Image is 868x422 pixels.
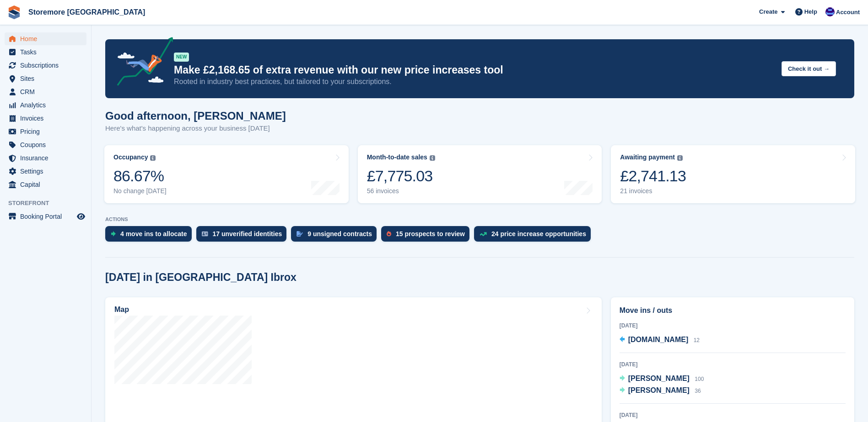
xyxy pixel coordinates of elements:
[804,7,817,16] span: Help
[113,187,167,195] div: No change [DATE]
[20,85,75,98] span: CRM
[111,231,116,237] img: move_ins_to_allocate_icon-fdf77a2bb77ea45bf5b3d319d69a93e2d87916cf1d5bf7949dd705db3b84f3ca.svg
[105,226,196,246] a: 4 move ins to allocate
[104,145,349,203] a: Occupancy 86.67% No change [DATE]
[381,226,474,246] a: 15 prospects to review
[367,167,435,185] div: £7,775.03
[196,226,291,246] a: 17 unverified identities
[5,178,86,191] a: menu
[491,230,586,237] div: 24 price increase opportunities
[5,46,86,58] a: menu
[105,123,286,134] p: Here's what's happening across your business [DATE]
[120,230,187,237] div: 4 move ins to allocate
[20,152,75,164] span: Insurance
[307,230,372,237] div: 9 unsigned contracts
[75,211,86,222] a: Preview store
[396,230,465,237] div: 15 prospects to review
[620,187,686,195] div: 21 invoices
[20,165,75,178] span: Settings
[430,155,435,161] img: icon-info-grey-7440780725fd019a000dd9b08b2336e03edf1995a4989e88bcd33f0948082b44.svg
[5,59,86,72] a: menu
[782,61,836,76] button: Check it out →
[474,226,595,246] a: 24 price increase opportunities
[20,125,75,138] span: Pricing
[5,125,86,138] a: menu
[836,8,860,17] span: Account
[694,337,700,343] span: 12
[20,112,75,125] span: Invoices
[628,386,690,394] span: [PERSON_NAME]
[20,32,75,45] span: Home
[5,210,86,223] a: menu
[367,153,427,161] div: Month-to-date sales
[5,138,86,151] a: menu
[620,360,846,369] div: [DATE]
[620,153,675,161] div: Awaiting payment
[20,72,75,85] span: Sites
[7,5,21,19] img: stora-icon-8386f47178a22dfd0bd8f6a31ec36ba5ce8667c1dd55bd0f319d3a0aa187defe.svg
[677,155,683,161] img: icon-info-grey-7440780725fd019a000dd9b08b2336e03edf1995a4989e88bcd33f0948082b44.svg
[8,199,91,208] span: Storefront
[105,110,286,122] h1: Good afternoon, [PERSON_NAME]
[213,230,282,237] div: 17 unverified identities
[114,306,129,314] h2: Map
[367,187,435,195] div: 56 invoices
[150,155,156,161] img: icon-info-grey-7440780725fd019a000dd9b08b2336e03edf1995a4989e88bcd33f0948082b44.svg
[620,334,700,346] a: [DOMAIN_NAME] 12
[387,231,391,237] img: prospect-51fa495bee0391a8d652442698ab0144808aea92771e9ea1ae160a38d050c398.svg
[20,99,75,111] span: Analytics
[20,46,75,58] span: Tasks
[5,99,86,111] a: menu
[109,37,173,89] img: price-adjustments-announcement-icon-8257ccfd72463d97f412b2fc003d46551f7dbcb40ab6d574587a9cd5c0d94...
[358,145,602,203] a: Month-to-date sales £7,775.03 56 invoices
[695,388,701,394] span: 36
[620,411,846,419] div: [DATE]
[5,32,86,45] a: menu
[628,336,689,343] span: [DOMAIN_NAME]
[25,5,149,20] a: Storemore [GEOGRAPHIC_DATA]
[620,305,846,316] h2: Move ins / outs
[620,385,701,397] a: [PERSON_NAME] 36
[5,72,86,85] a: menu
[5,85,86,98] a: menu
[174,53,189,62] div: NEW
[174,77,774,87] p: Rooted in industry best practices, but tailored to your subscriptions.
[825,7,835,16] img: Angela
[113,153,148,161] div: Occupancy
[620,322,846,330] div: [DATE]
[480,232,487,236] img: price_increase_opportunities-93ffe204e8149a01c8c9dc8f82e8f89637d9d84a8eef4429ea346261dce0b2c0.svg
[695,376,704,382] span: 100
[291,226,381,246] a: 9 unsigned contracts
[620,167,686,185] div: £2,741.13
[174,63,774,77] p: Make £2,168.65 of extra revenue with our new price increases tool
[20,210,75,223] span: Booking Portal
[620,373,704,385] a: [PERSON_NAME] 100
[202,231,208,237] img: verify_identity-adf6edd0f0f0b5bbfe63781bf79b02c33cf7c696d77639b501bdc392416b5a36.svg
[113,167,167,185] div: 86.67%
[20,59,75,72] span: Subscriptions
[5,165,86,178] a: menu
[611,145,855,203] a: Awaiting payment £2,741.13 21 invoices
[297,231,303,237] img: contract_signature_icon-13c848040528278c33f63329250d36e43548de30e8caae1d1a13099fd9432cc5.svg
[5,112,86,125] a: menu
[20,138,75,151] span: Coupons
[5,152,86,164] a: menu
[20,178,75,191] span: Capital
[105,271,297,284] h2: [DATE] in [GEOGRAPHIC_DATA] Ibrox
[628,375,690,382] span: [PERSON_NAME]
[759,7,777,16] span: Create
[105,216,854,222] p: ACTIONS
